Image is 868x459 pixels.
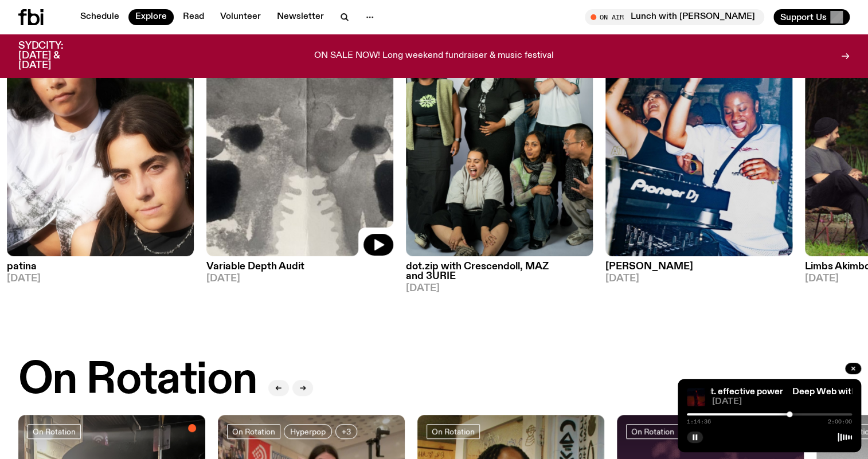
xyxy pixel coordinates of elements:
[33,427,76,436] span: On Rotation
[206,7,393,256] img: A black and white Rorschach
[712,398,852,406] span: [DATE]
[18,359,257,402] h2: On Rotation
[547,387,783,397] a: Deep Web with [PERSON_NAME] / feat. effective power
[284,424,332,439] a: Hyperpop
[7,274,194,284] span: [DATE]
[335,424,357,439] button: +3
[342,427,351,436] span: +3
[73,9,126,25] a: Schedule
[406,256,593,293] a: dot.zip with Crescendoll, MAZ and 3URIE[DATE]
[213,9,268,25] a: Volunteer
[206,274,393,284] span: [DATE]
[314,51,554,61] p: ON SALE NOW! Long weekend fundraiser & music festival
[232,427,275,436] span: On Rotation
[7,256,194,284] a: patina[DATE]
[605,256,792,284] a: [PERSON_NAME][DATE]
[585,9,764,25] button: On AirLunch with [PERSON_NAME]
[605,262,792,272] h3: [PERSON_NAME]
[427,424,480,439] a: On Rotation
[605,274,792,284] span: [DATE]
[206,256,393,284] a: Variable Depth Audit[DATE]
[176,9,211,25] a: Read
[687,419,711,425] span: 1:14:36
[626,424,679,439] a: On Rotation
[28,424,81,439] a: On Rotation
[270,9,331,25] a: Newsletter
[7,262,194,272] h3: patina
[290,427,326,436] span: Hyperpop
[227,424,280,439] a: On Rotation
[780,12,827,22] span: Support Us
[206,262,393,272] h3: Variable Depth Audit
[406,284,593,293] span: [DATE]
[828,419,852,425] span: 2:00:00
[631,427,674,436] span: On Rotation
[18,41,92,70] h3: SYDCITY: [DATE] & [DATE]
[128,9,174,25] a: Explore
[773,9,850,25] button: Support Us
[432,427,475,436] span: On Rotation
[406,262,593,281] h3: dot.zip with Crescendoll, MAZ and 3URIE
